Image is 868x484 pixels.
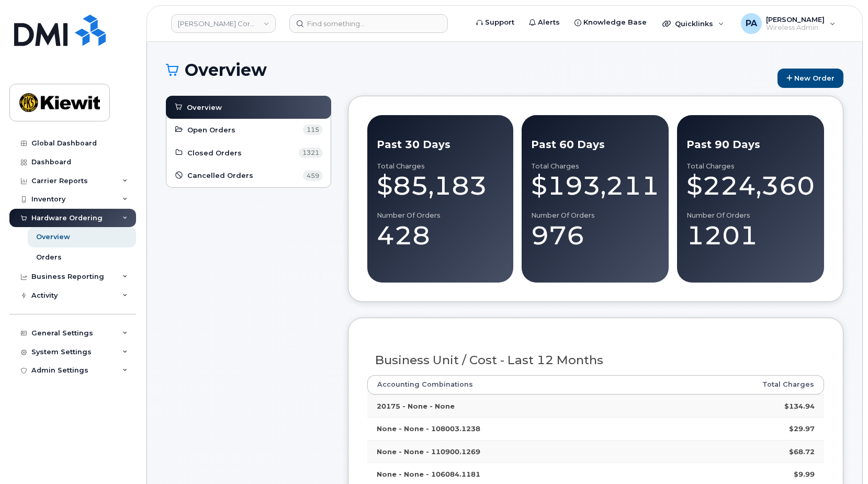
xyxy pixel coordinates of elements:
[777,69,843,88] a: New Order
[686,170,815,201] div: $224,360
[377,170,504,201] div: $85,183
[174,101,323,114] a: Overview
[789,424,815,433] strong: $29.97
[166,61,772,79] h1: Overview
[377,447,480,456] strong: None - None - 110900.1269
[686,137,815,152] div: Past 90 Days
[377,220,504,251] div: 428
[686,162,815,171] div: Total Charges
[794,470,815,478] strong: $9.99
[174,170,323,182] a: Cancelled Orders 459
[299,148,323,158] span: 1321
[658,375,824,394] th: Total Charges
[784,402,815,410] strong: $134.94
[377,424,480,433] strong: None - None - 108003.1238
[187,125,235,135] span: Open Orders
[377,137,504,152] div: Past 30 Days
[531,211,659,220] div: Number of Orders
[174,147,323,159] a: Closed Orders 1321
[377,402,455,410] strong: 20175 - None - None
[367,375,658,394] th: Accounting Combinations
[303,125,323,135] span: 115
[377,162,504,171] div: Total Charges
[686,211,815,220] div: Number of Orders
[375,354,816,367] h3: Business Unit / Cost - Last 12 Months
[531,170,659,201] div: $193,211
[531,162,659,171] div: Total Charges
[531,137,659,152] div: Past 60 Days
[303,171,323,181] span: 459
[377,470,480,478] strong: None - None - 106084.1181
[686,220,815,251] div: 1201
[531,220,659,251] div: 976
[187,171,253,181] span: Cancelled Orders
[187,103,222,112] span: Overview
[789,447,815,456] strong: $68.72
[377,211,504,220] div: Number of Orders
[187,148,242,158] span: Closed Orders
[174,123,323,136] a: Open Orders 115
